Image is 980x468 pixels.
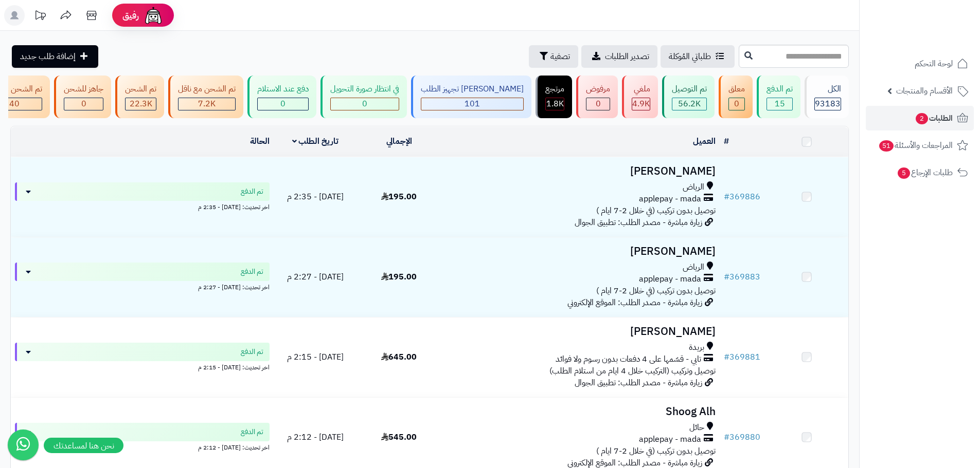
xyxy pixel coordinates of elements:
[689,422,704,434] span: حائل
[915,111,953,125] span: الطلبات
[693,135,716,147] a: العميل
[896,84,953,98] span: الأقسام والمنتجات
[581,45,657,68] a: تصدير الطلبات
[245,76,318,118] a: دفع عند الاستلام 0
[15,201,270,212] div: اخر تحديث: [DATE] - 2:35 م
[546,98,564,110] div: 1771
[15,281,270,292] div: اخر تحديث: [DATE] - 2:27 م
[241,347,263,357] span: تم الدفع
[639,434,701,445] span: applepay - mada
[64,98,103,110] div: 0
[287,431,344,443] span: [DATE] - 2:12 م
[280,98,286,110] span: 0
[866,106,974,130] a: الطلبات2
[81,98,86,110] span: 0
[632,98,650,110] div: 4929
[660,76,717,118] a: تم التوصيل 56.2K
[130,98,152,110] span: 22.3K
[287,271,344,283] span: [DATE] - 2:27 م
[683,261,704,273] span: الرياض
[596,285,716,297] span: توصيل بدون تركيب (في خلال 2-7 ايام )
[574,76,620,118] a: مرفوض 0
[575,377,702,389] span: زيارة مباشرة - مصدر الطلب: تطبيق الجوال
[143,5,164,26] img: ai-face.png
[724,351,760,363] a: #369881
[661,45,735,68] a: طلباتي المُوكلة
[866,160,974,185] a: طلبات الإرجاع5
[605,50,649,63] span: تصدير الطلبات
[465,98,480,110] span: 101
[632,83,650,95] div: ملغي
[586,98,610,110] div: 0
[596,98,601,110] span: 0
[166,76,245,118] a: تم الشحن مع ناقل 7.2K
[331,98,399,110] div: 0
[620,76,660,118] a: ملغي 4.9K
[445,246,716,257] h3: [PERSON_NAME]
[386,135,412,147] a: الإجمالي
[126,98,156,110] div: 22286
[258,98,308,110] div: 0
[724,351,729,363] span: #
[632,98,650,110] span: 4.9K
[814,83,841,95] div: الكل
[550,50,570,63] span: تصفية
[729,98,744,110] div: 0
[724,191,760,203] a: #369886
[125,83,156,95] div: تم الشحن
[12,45,98,68] a: إضافة طلب جديد
[767,98,792,110] div: 15
[724,271,760,283] a: #369883
[381,351,417,363] span: 645.00
[421,98,523,110] div: 101
[897,165,953,180] span: طلبات الإرجاع
[179,98,235,110] div: 7223
[689,342,704,353] span: بريدة
[198,98,216,110] span: 7.2K
[15,441,270,452] div: اخر تحديث: [DATE] - 2:12 م
[898,167,910,179] span: 5
[556,353,701,365] span: تابي - قسّمها على 4 دفعات بدون رسوم ولا فوائد
[683,181,704,193] span: الرياض
[533,76,574,118] a: مرتجع 1.8K
[257,83,309,95] div: دفع عند الاستلام
[15,361,270,372] div: اخر تحديث: [DATE] - 2:15 م
[445,326,716,338] h3: [PERSON_NAME]
[445,406,716,418] h3: Shoog Alh
[767,83,793,95] div: تم الدفع
[755,76,803,118] a: تم الدفع 15
[27,5,53,28] a: تحديثات المنصة
[879,140,894,152] span: 51
[815,98,841,110] span: 93183
[381,431,417,443] span: 545.00
[20,50,76,63] span: إضافة طلب جديد
[734,98,739,110] span: 0
[292,135,339,147] a: تاريخ الطلب
[546,98,564,110] span: 1.8K
[866,51,974,76] a: لوحة التحكم
[4,98,20,110] span: 340
[381,271,417,283] span: 195.00
[803,76,851,118] a: الكل93183
[178,83,236,95] div: تم الشحن مع ناقل
[672,98,706,110] div: 56170
[318,76,409,118] a: في انتظار صورة التحويل 0
[724,431,729,443] span: #
[362,98,367,110] span: 0
[672,83,707,95] div: تم التوصيل
[724,431,760,443] a: #369880
[717,76,755,118] a: معلق 0
[728,83,745,95] div: معلق
[287,191,344,203] span: [DATE] - 2:35 م
[724,271,729,283] span: #
[916,113,928,124] span: 2
[381,191,417,203] span: 195.00
[639,193,701,205] span: applepay - mada
[421,83,524,95] div: [PERSON_NAME] تجهيز الطلب
[724,135,729,147] a: #
[549,365,716,377] span: توصيل وتركيب (التركيب خلال 4 ايام من استلام الطلب)
[586,83,610,95] div: مرفوض
[241,186,263,197] span: تم الدفع
[241,427,263,437] span: تم الدفع
[330,83,399,95] div: في انتظار صورة التحويل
